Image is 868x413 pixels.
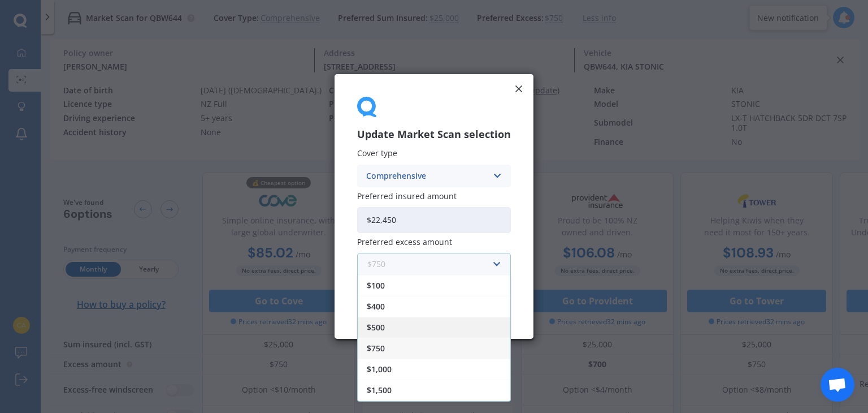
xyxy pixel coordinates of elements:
[366,170,487,182] div: Comprehensive
[367,303,385,311] span: $400
[821,368,854,402] div: Open chat
[367,324,385,332] span: $500
[367,345,385,352] span: $750
[357,236,452,247] span: Preferred excess amount
[357,207,511,233] input: Enter amount
[367,386,392,394] span: $1,500
[357,128,511,141] h3: Update Market Scan selection
[357,148,397,159] span: Cover type
[357,191,457,201] span: Preferred insured amount
[367,282,385,290] span: $100
[367,365,392,373] span: $1,000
